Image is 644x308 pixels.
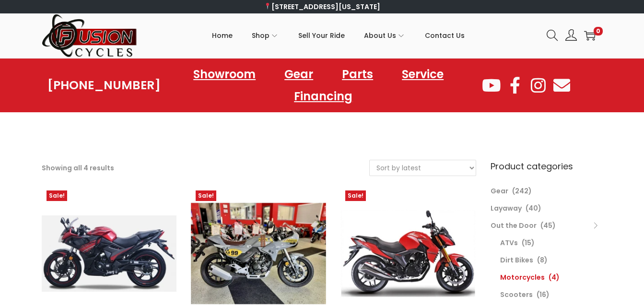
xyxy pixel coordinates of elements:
[491,160,603,173] h6: Product categories
[491,186,508,196] a: Gear
[161,63,480,107] nav: Menu
[500,272,545,282] a: Motorcycles
[212,14,233,57] a: Home
[364,24,396,47] span: About Us
[537,290,550,299] span: (16)
[252,14,279,57] a: Shop
[332,63,383,85] a: Parts
[491,203,522,213] a: Layaway
[500,290,533,299] a: Scooters
[491,221,537,230] a: Out the Door
[364,14,406,57] a: About Us
[540,221,556,230] span: (45)
[425,24,465,47] span: Contact Us
[526,203,541,213] span: (40)
[264,2,380,12] a: [STREET_ADDRESS][US_STATE]
[537,255,548,265] span: (8)
[138,14,539,57] nav: Primary navigation
[549,272,560,282] span: (4)
[42,13,138,58] img: Woostify retina logo
[425,14,465,57] a: Contact Us
[500,255,533,265] a: Dirt Bikes
[275,63,323,85] a: Gear
[47,79,161,92] a: [PHONE_NUMBER]
[298,24,345,47] span: Sell Your Ride
[184,63,265,85] a: Showroom
[584,30,596,41] a: 0
[284,85,362,107] a: Financing
[500,238,518,248] a: ATVs
[522,238,535,248] span: (15)
[392,63,453,85] a: Service
[252,24,269,47] span: Shop
[42,161,114,175] p: Showing all 4 results
[370,160,476,176] select: Shop order
[298,14,345,57] a: Sell Your Ride
[264,3,271,10] img: 📍
[212,24,233,47] span: Home
[512,186,532,196] span: (242)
